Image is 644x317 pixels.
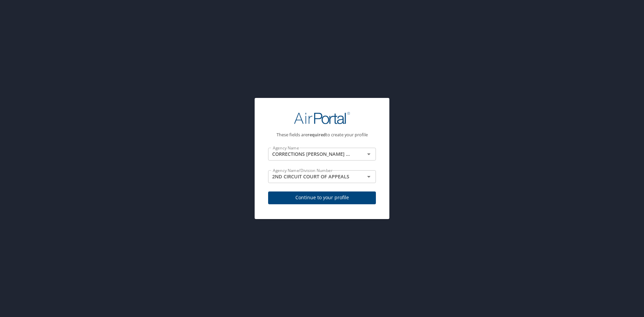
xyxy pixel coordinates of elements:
button: Open [364,172,374,181]
strong: required [308,132,326,138]
button: Open [364,149,374,159]
button: Continue to your profile [268,191,376,205]
img: AirPortal Logo [294,111,350,125]
span: Continue to your profile [273,193,371,202]
p: These fields are to create your profile [268,133,376,137]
